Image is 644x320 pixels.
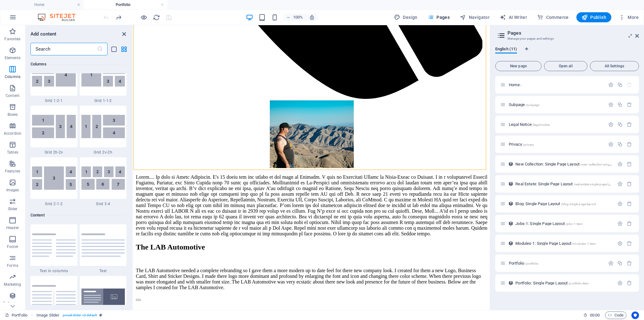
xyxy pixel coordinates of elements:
[514,202,614,206] div: Blog: Single Page Layout/blog-single-page-layout
[36,14,83,21] img: Editor Logo
[500,14,527,20] span: AI Writer
[84,1,167,8] h4: Portfolio
[617,142,623,147] div: Duplicate
[31,98,77,103] span: Grid 1-2-1
[32,285,76,308] img: text-with-separator.svg
[36,312,59,319] span: Click to select. Double-click to edit
[508,221,514,226] div: This layout is used as a template for all items (e.g. a blog post) of this collection. The conten...
[8,206,18,211] p: Slider
[31,201,77,206] span: Grid 2-1-2
[605,312,626,319] button: Code
[576,12,611,22] button: Publish
[80,157,127,206] div: Grid 3-4
[593,64,636,68] span: All Settings
[5,74,20,79] p: Columns
[627,82,632,87] div: The startpage cannot be deleted
[525,262,538,265] span: /portfolio
[7,150,18,155] p: Tables
[617,280,623,286] div: Settings
[6,188,19,193] p: Images
[617,261,623,266] div: Duplicate
[508,30,639,36] h2: Pages
[80,54,127,103] div: Grid 1-1-2
[391,12,420,22] button: Design
[547,64,585,68] span: Open all
[36,312,103,319] nav: breadcrumb
[608,82,613,87] div: Settings
[627,161,632,167] div: Remove
[509,82,522,87] span: Click to open page
[520,83,522,87] span: /
[80,201,127,206] span: Grid 3-4
[4,36,20,42] p: Favorites
[81,115,125,138] img: Grid2v-2h.svg
[293,14,303,21] h6: 100%
[514,241,614,245] div: Modules-1: Single Page Layout/modules-1-item
[616,12,641,22] button: More
[583,312,600,319] h6: Session time
[617,161,623,167] div: Settings
[608,102,613,107] div: Settings
[283,14,306,21] button: 100%
[509,261,538,266] span: Click to open page
[32,63,76,87] img: Grid1-2-1.svg
[565,222,583,226] span: /jobs-1-item
[3,301,22,306] p: Collections
[509,122,550,127] span: Click to open page
[590,61,639,71] button: All Settings
[425,12,452,22] button: Pages
[617,181,623,187] div: Settings
[120,45,128,53] button: grid-view
[497,12,530,22] button: AI Writer
[309,14,315,20] i: On resize automatically adjust zoom level to fit chosen device.
[627,280,632,286] div: Remove
[80,150,127,155] span: Grid 2v-2h
[140,14,147,21] button: Click here to leave preview mode and continue editing
[31,106,77,155] div: Grid 2h-2v
[32,115,76,138] img: Grid2h-2v.svg
[515,182,616,186] span: Click to open page
[509,142,534,147] span: Click to open page
[31,43,97,55] input: Search
[617,221,623,226] div: Settings
[627,181,632,187] div: Remove
[627,221,632,226] div: Remove
[115,14,122,21] button: redo
[153,14,160,21] button: reload
[460,14,490,20] span: Navigator
[508,161,514,167] div: This layout is used as a template for all items (e.g. a blog post) of this collection. The conten...
[608,312,624,319] span: Code
[80,98,127,103] span: Grid 1-1-2
[627,122,632,127] div: Remove
[627,261,632,266] div: Remove
[608,261,613,266] div: Settings
[153,14,160,21] i: Reload page
[561,202,596,206] span: /blog-single-page-layout
[572,242,596,245] span: /modules-1-item
[120,30,128,38] button: close panel
[495,61,541,71] button: New page
[507,122,605,126] div: Legal Notice/legal-notice
[544,61,587,71] button: Open all
[568,282,589,285] span: /portfolio-item
[495,47,639,59] div: Language Tabs
[5,312,27,319] a: Click to cancel selection. Double-click to open Pages
[62,312,97,319] span: . preset-slider-v3-default
[4,282,21,287] p: Marketing
[31,30,57,38] h6: Add content
[514,162,614,166] div: New Collection: Single Page Layout/new-collection-single-page-layout
[515,201,596,206] span: Click to open page
[31,60,126,68] h6: Columns
[457,12,492,22] button: Navigator
[627,102,632,107] div: Remove
[31,54,77,103] div: Grid 1-2-1
[617,201,623,206] div: Settings
[7,244,18,249] p: Footer
[32,233,76,257] img: text-in-columns.svg
[115,14,122,21] i: Redo: Add element (Ctrl+Y, ⌘+Y)
[617,241,623,246] div: Settings
[428,14,450,20] span: Pages
[507,142,605,146] div: Privacy/privacy
[581,14,606,20] span: Publish
[617,122,623,127] div: Duplicate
